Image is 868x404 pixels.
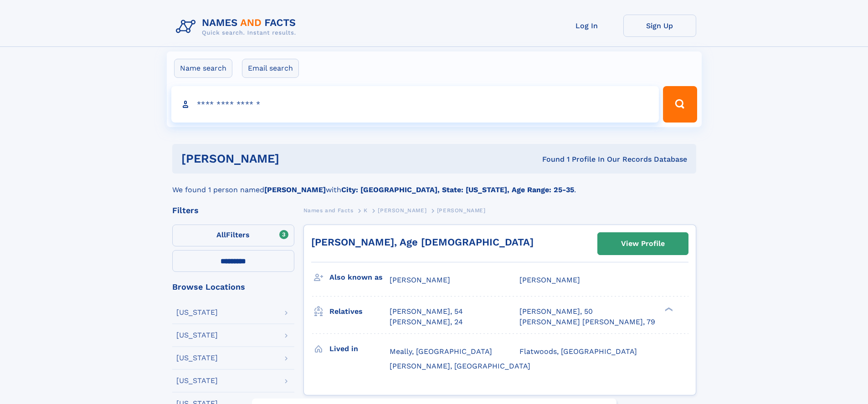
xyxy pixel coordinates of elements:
a: [PERSON_NAME], Age [DEMOGRAPHIC_DATA] [311,236,534,248]
div: [US_STATE] [176,377,218,384]
label: Email search [242,59,299,78]
img: Logo Names and Facts [172,15,303,39]
div: [US_STATE] [176,332,218,339]
span: [PERSON_NAME], [GEOGRAPHIC_DATA] [390,362,530,370]
a: K [364,205,368,216]
span: [PERSON_NAME] [378,207,426,214]
a: Log In [550,15,623,37]
a: [PERSON_NAME], 50 [519,307,593,317]
h3: Also known as [329,270,390,285]
span: Meally, [GEOGRAPHIC_DATA] [390,347,492,356]
h3: Relatives [329,304,390,319]
div: Browse Locations [172,283,294,291]
h1: [PERSON_NAME] [181,153,411,164]
b: City: [GEOGRAPHIC_DATA], State: [US_STATE], Age Range: 25-35 [341,185,574,194]
a: [PERSON_NAME] [378,205,426,216]
div: Filters [172,206,294,215]
a: [PERSON_NAME], 24 [390,317,463,327]
span: [PERSON_NAME] [519,276,580,284]
span: Flatwoods, [GEOGRAPHIC_DATA] [519,347,637,356]
a: View Profile [598,233,688,255]
a: Sign Up [623,15,696,37]
a: Names and Facts [303,205,354,216]
label: Filters [172,225,294,246]
div: ❯ [663,307,673,312]
b: [PERSON_NAME] [264,185,326,194]
div: [US_STATE] [176,354,218,362]
h3: Lived in [329,341,390,357]
span: [PERSON_NAME] [390,276,450,284]
a: [PERSON_NAME], 54 [390,307,463,317]
label: Name search [174,59,232,78]
div: [US_STATE] [176,309,218,316]
a: [PERSON_NAME] [PERSON_NAME], 79 [519,317,655,327]
button: Search Button [663,86,697,123]
span: [PERSON_NAME] [437,207,486,214]
span: K [364,207,368,214]
input: search input [171,86,659,123]
span: All [216,230,226,239]
div: We found 1 person named with . [172,174,696,195]
div: Found 1 Profile In Our Records Database [411,154,687,164]
div: View Profile [621,233,665,254]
